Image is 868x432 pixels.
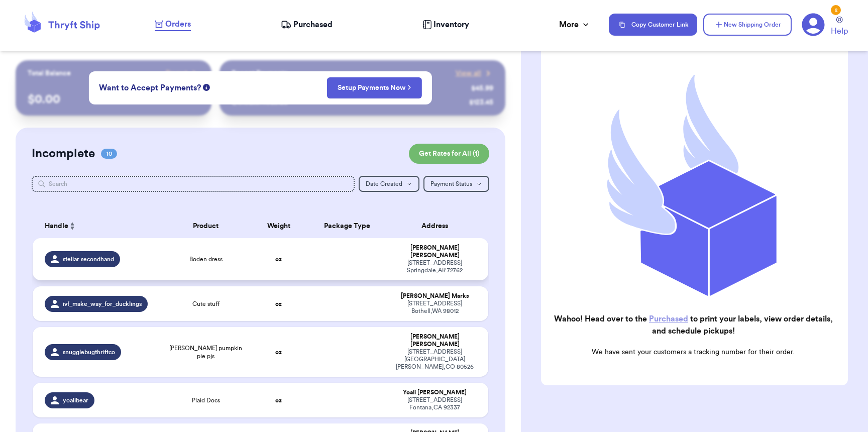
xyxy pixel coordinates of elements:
strong: oz [275,256,282,262]
th: Weight [251,214,306,238]
th: Package Type [306,214,388,238]
div: [STREET_ADDRESS] Fontana , CA 92337 [394,396,476,411]
div: [PERSON_NAME] [PERSON_NAME] [394,333,476,348]
input: Search [32,176,355,192]
a: Orders [155,18,191,31]
span: Date Created [366,181,402,187]
span: stellar.secondhand [63,255,114,263]
span: Cute stuff [192,300,220,308]
a: View all [456,68,493,78]
div: More [559,19,591,31]
strong: oz [275,397,282,403]
span: Payment Status [430,181,472,187]
div: [PERSON_NAME] Marks [394,292,476,300]
strong: oz [275,301,282,307]
span: Boden dress [189,255,223,263]
button: New Shipping Order [703,14,792,36]
span: Payout [166,68,187,78]
strong: oz [275,349,282,355]
button: Get Rates for All (1) [409,144,489,164]
div: [PERSON_NAME] [PERSON_NAME] [394,244,476,259]
span: Help [831,25,848,37]
div: 2 [831,5,841,15]
th: Product [160,214,251,238]
p: Recent Payments [232,68,287,78]
span: Purchased [293,19,333,31]
a: 2 [802,13,825,36]
button: Setup Payments Now [327,77,422,98]
span: [PERSON_NAME] pumpkin pie pjs [166,344,245,360]
button: Copy Customer Link [609,14,697,36]
p: Total Balance [28,68,71,78]
button: Date Created [359,176,419,192]
a: Setup Payments Now [338,83,411,93]
a: Purchased [281,19,333,31]
span: Handle [45,221,68,232]
div: [STREET_ADDRESS] [GEOGRAPHIC_DATA][PERSON_NAME] , CO 80526 [394,348,476,371]
span: Want to Accept Payments? [99,82,201,94]
p: We have sent your customers a tracking number for their order. [549,347,838,357]
th: Address [388,214,488,238]
span: 10 [101,149,117,159]
span: Inventory [433,19,469,31]
span: Plaid Docs [192,396,220,404]
div: [STREET_ADDRESS] Bothell , WA 98012 [394,300,476,315]
div: $ 123.45 [469,97,493,107]
div: [STREET_ADDRESS] Springdale , AR 72762 [394,259,476,274]
h2: Incomplete [32,146,95,162]
span: ivf_make_way_for_ducklings [63,300,142,308]
span: Orders [165,18,191,30]
span: yoalibear [63,396,88,404]
h2: Wahoo! Head over to the to print your labels, view order details, and schedule pickups! [549,313,838,337]
p: $ 0.00 [28,91,199,107]
div: Yoali [PERSON_NAME] [394,389,476,396]
div: $ 45.99 [471,83,493,93]
button: Payment Status [423,176,489,192]
a: Help [831,17,848,37]
a: Inventory [422,19,469,31]
a: Purchased [649,315,688,323]
a: Payout [166,68,199,78]
button: Sort ascending [68,220,76,232]
span: View all [456,68,481,78]
span: snugglebugthriftco [63,348,115,356]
